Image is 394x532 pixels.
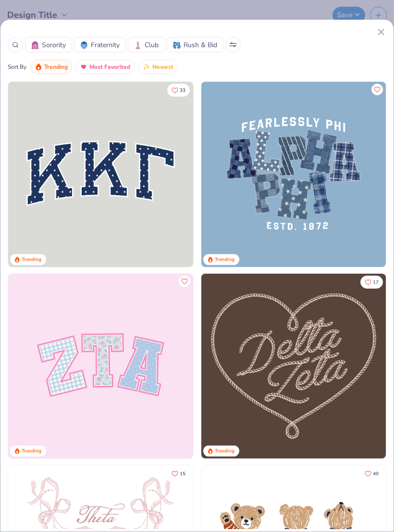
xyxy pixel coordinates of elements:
span: Club [145,40,159,50]
button: Like [179,276,190,287]
span: 40 [373,471,379,476]
img: 12710c6a-dcc0-49ce-8688-7fe8d5f96fe2 [201,274,386,459]
img: 9980f5e8-e6a1-4b4a-8839-2b0e9349023c [8,274,193,459]
span: Trending [44,62,68,73]
div: Trending [22,256,41,263]
div: Trending [215,447,234,455]
button: Like [360,467,383,480]
span: Fraternity [91,40,120,50]
div: Trending [215,256,234,263]
img: most_fav.gif [80,63,87,71]
img: Rush & Bid [173,41,181,49]
button: ClubClub [128,37,165,52]
button: Newest [138,60,178,74]
img: 5a4b4175-9e88-49c8-8a23-26d96782ddc6 [201,82,386,267]
span: 17 [373,279,379,284]
button: Like [167,467,190,480]
img: Newest.gif [143,63,150,71]
span: Most Favorited [89,62,130,73]
span: Sorority [42,40,66,50]
div: Trending [22,447,41,455]
div: Sort By [8,63,26,71]
button: Like [371,84,383,95]
button: Like [167,84,190,97]
button: Like [360,276,383,289]
button: Trending [30,60,72,74]
button: SororitySorority [25,37,72,52]
button: FraternityFraternity [74,37,126,52]
button: Rush & BidRush & Bid [167,37,223,52]
img: Sorority [31,41,39,49]
span: Rush & Bid [184,40,217,50]
span: 33 [180,88,185,93]
img: Club [134,41,142,49]
span: 15 [180,471,185,476]
button: Sort Popup Button [225,37,241,52]
span: Newest [152,62,173,73]
img: trending.gif [35,63,42,71]
button: Most Favorited [75,60,135,74]
img: 3b9aba4f-e317-4aa7-a679-c95a879539bd [8,82,193,267]
img: Fraternity [80,41,88,49]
